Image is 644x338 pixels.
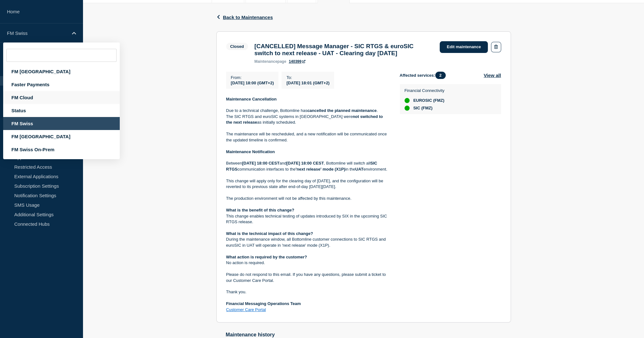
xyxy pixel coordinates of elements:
div: FM [GEOGRAPHIC_DATA] [3,130,120,143]
div: up [405,98,410,103]
span: maintenance [254,59,277,64]
strong: [DATE] 18:00 CEST [286,161,324,166]
span: Affected services: [400,72,449,79]
p: Financial Connectivity [405,88,444,93]
div: FM Swiss On-Prem [3,143,120,156]
strong: Maintenance Cancellation [226,97,277,101]
span: Closed [226,43,248,50]
p: FM Swiss [7,30,68,36]
h3: [CANCELLED] Message Manager - SIC RTGS & euroSIC switch to next release - UAT - Clearing day [DATE] [254,43,434,57]
a: Edit maintenance [440,41,488,53]
div: FM Cloud [3,91,120,104]
span: [DATE] 18:00 (GMT+2) [231,81,274,85]
p: Due to a technical challenge, Bottomline has . The SIC RTGS and euroSIC systems in [GEOGRAPHIC_DA... [226,108,390,125]
p: No action is required. [226,260,390,266]
p: This change will apply only for the clearing day of [DATE], and the configuration will be reverte... [226,178,390,190]
div: FM [GEOGRAPHIC_DATA] [3,65,120,78]
p: Between and , Bottomline will switch all communication interfaces to the in the environment. [226,160,390,172]
div: up [405,106,410,111]
strong: Maintenance Notification [226,149,275,154]
button: View all [484,72,501,79]
div: FM Swiss [3,117,120,130]
a: Customer Care Portal [226,307,266,312]
strong: What is the technical impact of this change? [226,231,313,236]
span: Back to Maintenances [223,15,273,20]
strong: SIC RTGS [226,161,379,171]
div: Status [3,104,120,117]
strong: What action is required by the customer? [226,255,307,259]
p: The production environment will not be affected by this maintenance. [226,196,390,201]
strong: What is the benefit of this change? [226,208,294,212]
p: Thank you. [226,289,390,295]
span: [DATE] 18:01 (GMT+2) [286,81,329,85]
strong: Financial Messaging Operations Team [226,301,301,306]
strong: cancelled the planned maintenance [307,108,377,113]
h2: Maintenance history [226,332,511,338]
p: This change enables technical testing of updates introduced by SIX in the upcoming SIC RTGS release. [226,213,390,225]
span: 2 [435,72,446,79]
button: Back to Maintenances [216,15,273,20]
span: SIC (FMZ) [413,106,433,111]
a: 140399 [289,59,305,64]
p: The maintenance will be rescheduled, and a new notification will be communicated once the updated... [226,131,390,143]
strong: 'next release' mode (X1P) [296,167,345,172]
p: During the maintenance window, all Bottomline customer connections to SIC RTGS and euroSIC in UAT... [226,237,390,248]
p: Please do not respond to this email. If you have any questions, please submit a ticket to our Cus... [226,272,390,283]
span: EUROSIC (FMZ) [413,98,444,103]
strong: UAT [355,167,363,172]
div: Faster Payments [3,78,120,91]
p: To : [286,75,329,80]
p: page [254,59,286,64]
strong: [DATE] 18:00 CEST [242,161,279,166]
p: From : [231,75,274,80]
